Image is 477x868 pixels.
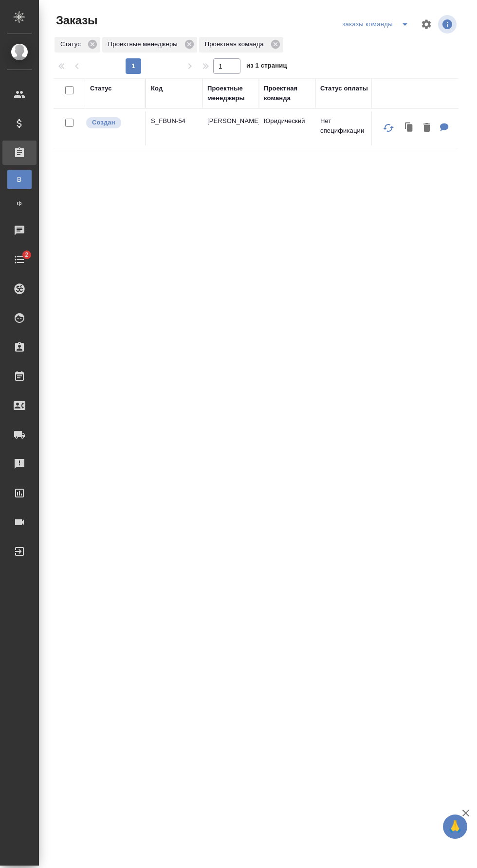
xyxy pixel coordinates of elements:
[264,84,311,103] div: Проектная команда
[207,84,254,103] div: Проектные менеджеры
[7,194,32,213] a: Ф
[19,250,34,260] span: 2
[151,116,198,126] p: S_FBUN-54
[90,84,112,93] div: Статус
[447,816,463,837] span: 🙏
[85,116,140,129] div: Выставляется автоматически при создании заказа
[102,37,197,53] div: Проектные менеджеры
[12,199,27,209] span: Ф
[205,39,267,49] p: Проектная команда
[377,116,400,140] button: Обновить
[246,60,287,74] span: из 1 страниц
[151,84,163,93] div: Код
[400,118,419,138] button: Клонировать
[443,815,467,839] button: 🙏
[12,175,27,184] span: В
[92,118,115,127] p: Создан
[438,15,459,34] span: Посмотреть информацию
[259,111,315,145] td: Юридический
[108,39,181,49] p: Проектные менеджеры
[320,84,368,93] div: Статус оплаты
[199,37,283,53] div: Проектная команда
[340,17,415,32] div: split button
[202,111,259,145] td: [PERSON_NAME]
[7,170,32,189] a: В
[2,248,37,272] a: 2
[315,111,376,145] td: Нет спецификации
[54,13,97,28] span: Заказы
[415,13,438,36] span: Настроить таблицу
[419,118,435,138] button: Удалить
[55,37,100,53] div: Статус
[60,39,84,49] p: Статус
